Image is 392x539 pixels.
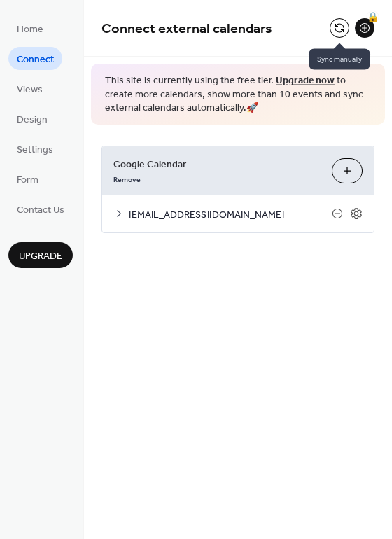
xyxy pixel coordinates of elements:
[19,249,62,264] span: Upgrade
[8,107,56,130] a: Design
[113,174,141,184] span: Remove
[8,197,73,220] a: Contact Us
[8,167,47,190] a: Form
[17,113,48,127] span: Design
[309,49,370,70] span: Sync manually
[17,173,38,188] span: Form
[101,15,272,43] span: Connect external calendars
[17,143,53,157] span: Settings
[113,157,321,171] span: Google Calendar
[276,71,335,90] a: Upgrade now
[8,17,52,40] a: Home
[17,22,43,37] span: Home
[17,203,64,218] span: Contact Us
[8,47,62,70] a: Connect
[8,137,62,160] a: Settings
[17,83,43,97] span: Views
[129,207,332,222] span: [EMAIL_ADDRESS][DOMAIN_NAME]
[8,242,73,268] button: Upgrade
[17,52,54,67] span: Connect
[8,77,51,100] a: Views
[105,74,371,115] span: This site is currently using the free tier. to create more calendars, show more than 10 events an...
